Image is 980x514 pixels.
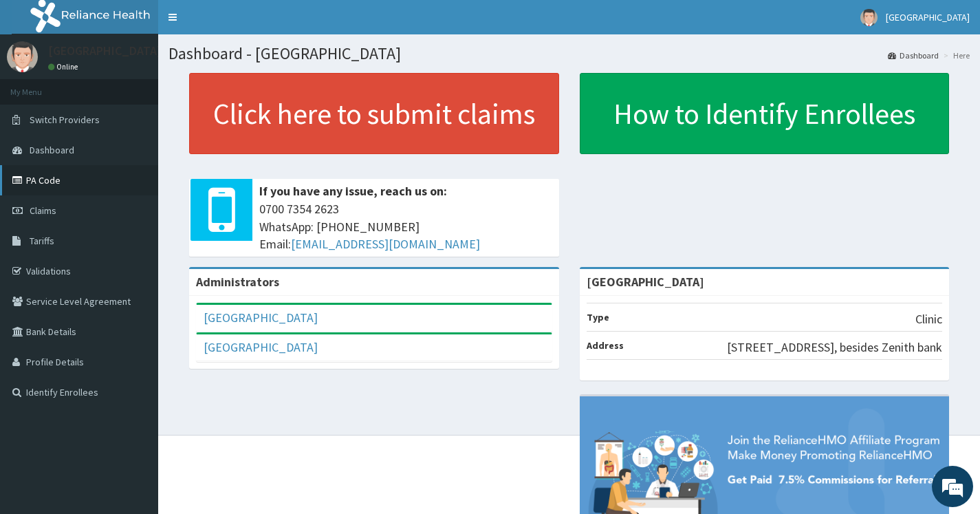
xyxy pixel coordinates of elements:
span: [GEOGRAPHIC_DATA] [886,11,970,23]
b: Type [587,311,609,323]
img: User Image [7,41,38,72]
h1: Dashboard - [GEOGRAPHIC_DATA] [168,45,970,63]
strong: [GEOGRAPHIC_DATA] [587,274,704,290]
b: If you have any issue, reach us on: [259,183,447,199]
a: [GEOGRAPHIC_DATA] [204,339,318,355]
a: How to Identify Enrollees [580,73,950,154]
a: Click here to submit claims [189,73,559,154]
span: Dashboard [30,144,74,156]
p: Clinic [915,310,942,328]
a: Dashboard [888,50,939,61]
a: [EMAIL_ADDRESS][DOMAIN_NAME] [291,236,480,252]
a: [GEOGRAPHIC_DATA] [204,310,318,325]
a: Online [48,62,81,72]
b: Administrators [196,274,279,290]
li: Here [940,50,970,61]
b: Address [587,339,624,352]
span: Switch Providers [30,114,100,126]
span: Claims [30,204,56,217]
p: [GEOGRAPHIC_DATA] [48,45,162,57]
img: User Image [860,9,878,26]
p: [STREET_ADDRESS], besides Zenith bank [727,339,942,356]
span: 0700 7354 2623 WhatsApp: [PHONE_NUMBER] Email: [259,200,552,253]
span: Tariffs [30,235,54,247]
